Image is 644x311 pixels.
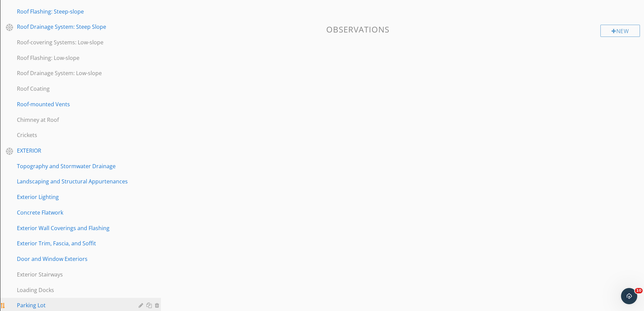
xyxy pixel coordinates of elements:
[17,224,129,232] div: Exterior Wall Coverings and Flashing
[17,255,129,263] div: Door and Window Exteriors
[635,288,643,293] span: 10
[17,7,129,16] div: Roof Flashing: Steep-slope
[17,116,129,124] div: Chimney at Roof
[17,69,129,77] div: Roof Drainage System: Low-slope
[17,193,129,201] div: Exterior Lighting
[17,286,129,294] div: Loading Docks
[17,147,129,155] div: EXTERIOR
[17,23,129,31] div: Roof Drainage System: Steep Slope
[17,100,129,108] div: Roof-mounted Vents
[600,25,640,37] div: New
[621,288,637,304] iframe: Intercom live chat
[17,54,129,62] div: Roof Flashing: Low-slope
[17,301,129,309] div: Parking Lot
[17,131,129,139] div: Crickets
[326,25,640,34] h3: Observations
[17,85,129,93] div: Roof Coating
[17,239,129,247] div: Exterior Trim, Fascia, and Soffit
[17,208,129,217] div: Concrete Flatwork
[17,38,129,46] div: Roof-covering Systems: Low-slope
[17,270,129,279] div: Exterior Stairways
[17,177,129,185] div: Landscaping and Structural Appurtenances
[17,162,129,170] div: Topography and Stormwater Drainage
